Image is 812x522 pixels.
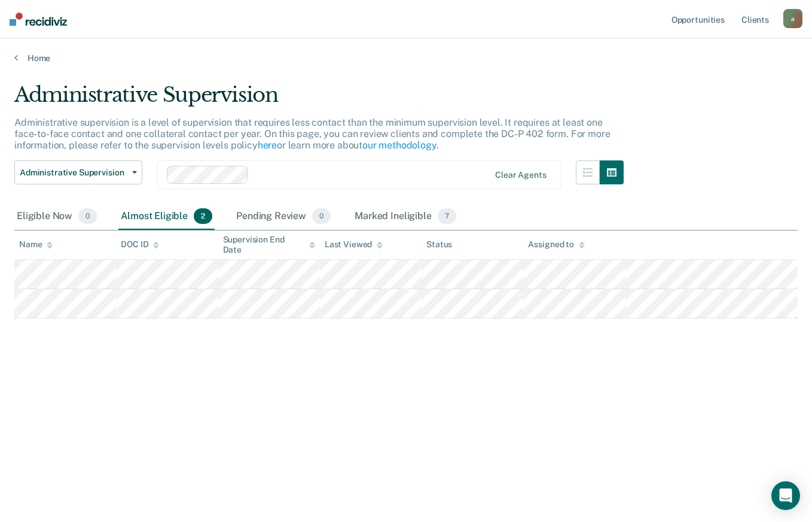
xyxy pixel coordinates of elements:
[19,239,53,250] div: Name
[362,139,436,151] a: our methodology
[312,208,331,224] span: 0
[258,139,277,151] a: here
[771,481,800,510] div: Open Intercom Messenger
[495,170,546,180] div: Clear agents
[14,53,798,63] a: Home
[14,204,99,230] div: Eligible Now0
[438,208,456,224] span: 7
[325,239,383,250] div: Last Viewed
[783,9,802,28] button: a
[14,83,624,117] div: Administrative Supervision
[10,13,67,26] img: Recidiviz
[352,204,459,230] div: Marked Ineligible7
[121,239,159,250] div: DOC ID
[528,239,584,250] div: Assigned to
[223,235,315,255] div: Supervision End Date
[194,208,212,224] span: 2
[78,208,97,224] span: 0
[14,117,610,151] p: Administrative supervision is a level of supervision that requires less contact than the minimum ...
[234,204,333,230] div: Pending Review0
[20,168,127,178] span: Administrative Supervision
[118,204,215,230] div: Almost Eligible2
[426,239,452,250] div: Status
[14,160,142,184] button: Administrative Supervision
